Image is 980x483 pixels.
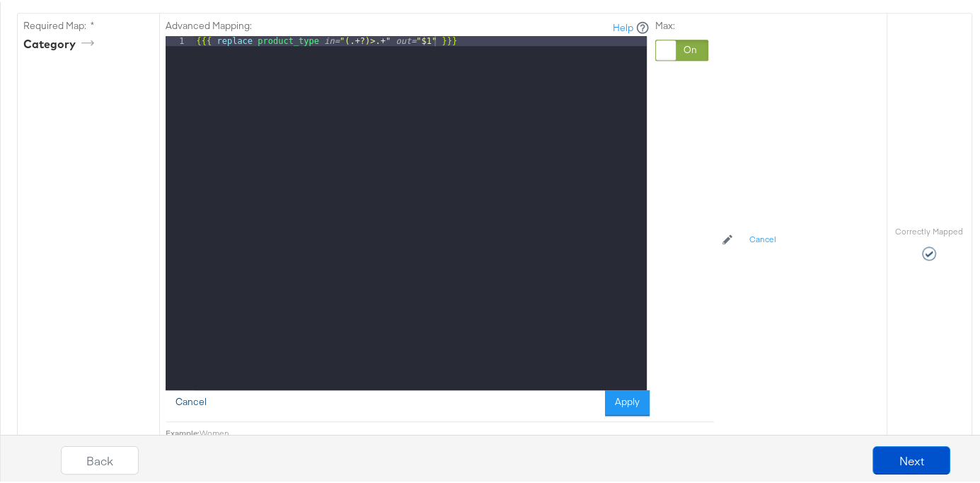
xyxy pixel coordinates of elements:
[895,224,963,235] label: Correctly Mapped
[166,17,252,30] label: Advanced Mapping:
[613,19,633,33] a: Help
[872,444,950,472] button: Next
[741,227,785,249] button: Cancel
[605,388,650,414] button: Apply
[166,34,194,44] div: 1
[655,17,708,30] label: Max:
[23,17,154,30] label: Required Map: *
[166,388,217,414] button: Cancel
[23,34,99,50] div: Category
[61,444,139,472] button: Back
